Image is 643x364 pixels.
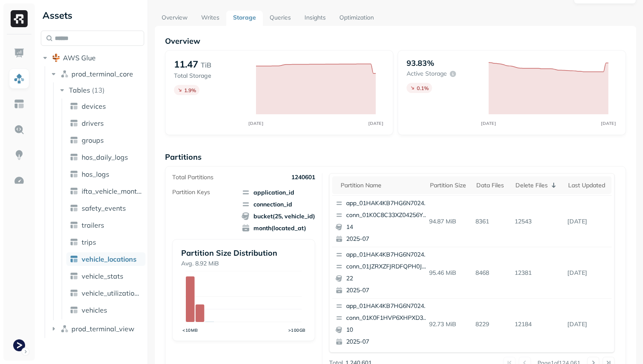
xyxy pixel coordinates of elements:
img: table [70,221,78,229]
img: table [70,170,78,178]
button: app_01HAK4KB7HG6N7024210G3S8D5conn_01K0F1HVP6XHPXD3478J2S3PW5102025-07 [332,299,432,350]
img: table [70,136,78,144]
p: 1.9 % [184,87,196,93]
div: Delete Files [515,180,560,190]
p: 8229 [472,317,511,332]
p: TiB [201,60,211,70]
span: ifta_vehicle_months [82,187,142,195]
tspan: [DATE] [481,121,496,126]
span: AWS Glue [63,54,96,62]
span: hos_daily_logs [82,153,128,161]
a: devices [66,99,145,113]
img: Optimization [14,175,25,186]
a: Writes [194,11,226,26]
a: safety_events [66,201,145,215]
div: Assets [41,8,144,22]
p: Sep 12, 2025 [564,317,611,332]
p: Overview [165,36,626,46]
a: vehicle_stats [66,269,145,283]
a: Queries [263,11,298,26]
p: app_01HAK4KB7HG6N7024210G3S8D5 [346,302,429,310]
div: Last updated [568,181,607,189]
a: Optimization [333,11,381,26]
span: groups [82,136,104,144]
a: vehicle_locations [66,252,145,266]
img: table [70,153,78,161]
img: table [70,204,78,212]
p: 1240601 [291,173,315,181]
img: Insights [14,150,25,161]
a: hos_daily_logs [66,150,145,164]
div: Partition name [341,181,421,189]
img: table [70,306,78,314]
img: table [70,102,78,110]
p: 0.1 % [417,85,429,91]
img: namespace [60,70,69,78]
p: 8361 [472,214,511,229]
a: ifta_vehicle_months [66,184,145,198]
p: 12381 [511,265,564,280]
a: Insights [298,11,333,26]
p: Partitions [165,152,626,162]
span: vehicle_locations [82,255,137,263]
img: Asset Explorer [14,99,25,110]
button: app_01HAK4KB7HG6N7024210G3S8D5conn_01K0C8C33XZ04256YYTKM5QZSX142025-07 [332,196,432,247]
button: prod_terminal_view [49,322,145,336]
img: Assets [14,73,25,84]
img: table [70,289,78,297]
p: 92.73 MiB [426,317,472,332]
p: Total Storage [174,72,248,80]
p: Avg. 8.92 MiB [181,260,306,268]
div: Partition size [430,181,468,189]
p: 11.47 [174,58,198,70]
img: table [70,187,78,195]
a: trailers [66,218,145,232]
p: Total Partitions [172,173,213,181]
a: groups [66,133,145,147]
span: trailers [82,221,104,229]
span: month(located_at) [242,224,315,232]
span: devices [82,102,106,110]
img: table [70,119,78,127]
span: Tables [69,86,90,94]
a: Storage [226,11,263,26]
p: app_01HAK4KB7HG6N7024210G3S8D5 [346,199,429,208]
span: connection_id [242,200,315,209]
p: Partition Size Distribution [181,248,306,258]
p: 12543 [511,214,564,229]
tspan: [DATE] [369,121,384,126]
span: safety_events [82,204,126,212]
a: vehicles [66,303,145,317]
img: Terminal [13,339,25,351]
tspan: >100GB [288,327,306,333]
span: vehicle_stats [82,272,123,280]
span: hos_logs [82,170,109,178]
a: hos_logs [66,167,145,181]
p: conn_01K0C8C33XZ04256YYTKM5QZSX [346,211,429,220]
p: Sep 12, 2025 [564,214,611,229]
p: 2025-07 [346,338,429,346]
span: bucket(25, vehicle_id) [242,212,315,220]
p: 8468 [472,265,511,280]
img: table [70,255,78,263]
a: drivers [66,116,145,130]
span: application_id [242,188,315,197]
a: Overview [155,11,194,26]
img: Ryft [11,10,28,27]
p: 12184 [511,317,564,332]
tspan: [DATE] [249,121,264,126]
button: app_01HAK4KB7HG6N7024210G3S8D5conn_01JZRXZFJRDFQPH0J90BWSDQP5222025-07 [332,247,432,298]
p: conn_01K0F1HVP6XHPXD3478J2S3PW5 [346,314,429,322]
span: vehicles [82,306,107,314]
p: 93.83% [407,58,434,68]
p: 22 [346,274,429,283]
p: app_01HAK4KB7HG6N7024210G3S8D5 [346,251,429,259]
img: namespace [60,324,69,333]
button: AWS Glue [41,51,144,65]
span: trips [82,238,96,246]
img: table [70,238,78,246]
img: Dashboard [14,48,25,59]
tspan: <10MB [182,327,198,333]
p: 2025-07 [346,286,429,295]
p: conn_01JZRXZFJRDFQPH0J90BWSDQP5 [346,262,429,271]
